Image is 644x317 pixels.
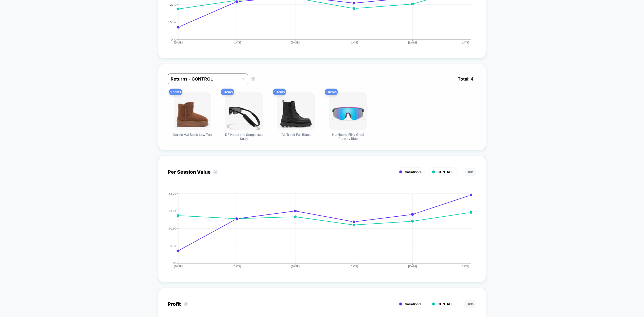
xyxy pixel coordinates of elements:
[174,265,183,268] tspan: [DATE]
[174,92,211,130] img: Nordic V.2 Basic Low Tan
[221,89,234,95] span: 1 items
[464,300,476,308] button: Hide
[350,41,358,44] tspan: [DATE]
[169,227,176,230] tspan: €0.60
[350,265,358,268] tspan: [DATE]
[460,265,469,268] tspan: [DATE]
[169,244,176,247] tspan: €0.30
[455,74,476,84] span: Total: 4
[173,261,176,265] tspan: €0
[460,41,469,44] tspan: [DATE]
[225,92,263,130] img: DF Neoprene Sunglasses Strap
[169,3,176,6] tspan: 1.10%
[405,170,421,174] span: Variation 1
[291,265,300,268] tspan: [DATE]
[438,302,453,306] span: CONTROL
[281,133,311,137] span: All Track Full Black
[184,302,188,306] button: ?
[169,209,176,212] tspan: €0.90
[291,41,300,44] tspan: [DATE]
[169,89,182,95] span: 1 items
[174,41,183,44] tspan: [DATE]
[232,265,241,268] tspan: [DATE]
[273,89,286,95] span: 1 items
[224,133,264,141] span: DF Neoprene Sunglasses Strap
[405,302,421,306] span: Variation 1
[277,92,315,130] img: All Track Full Black
[162,192,471,273] div: PER_SESSION_VALUE
[329,92,367,130] img: Hurricane Fifty Grad Purple / Blue
[168,20,176,23] tspan: 0.55%
[408,41,417,44] tspan: [DATE]
[171,38,176,41] tspan: 0 %
[232,41,241,44] tspan: [DATE]
[408,265,417,268] tspan: [DATE]
[328,133,368,141] span: Hurricane Fifty Grad Purple / Blue
[173,133,212,137] span: Nordic V.2 Basic Low Tan
[169,192,176,195] tspan: €1.20
[325,89,338,95] span: 1 items
[438,170,453,174] span: CONTROL
[213,170,218,174] button: ?
[251,77,255,81] button: ?
[464,167,476,176] button: Hide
